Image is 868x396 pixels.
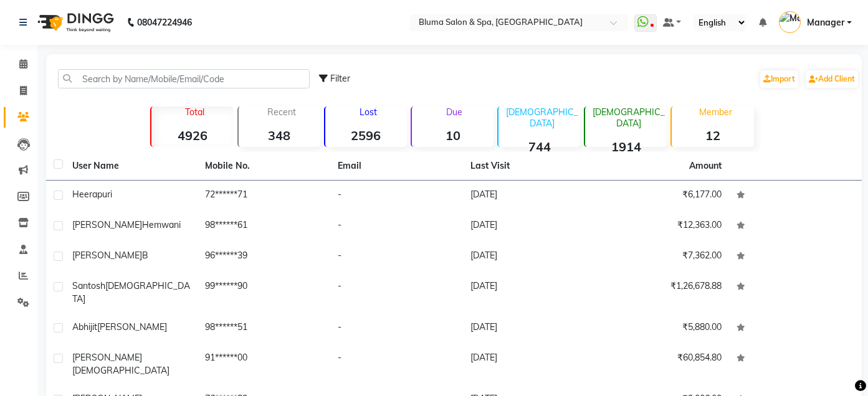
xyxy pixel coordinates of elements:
[330,181,463,211] td: -
[677,106,753,118] p: Member
[330,152,463,181] th: Email
[72,321,97,332] span: abhijit
[142,219,181,230] span: Hemwani
[137,5,192,40] b: 08047224946
[503,106,580,129] p: [DEMOGRAPHIC_DATA]
[463,344,596,385] td: [DATE]
[330,73,350,84] span: Filter
[779,11,801,33] img: Manager
[72,365,169,376] span: [DEMOGRAPHIC_DATA]
[760,70,798,88] a: Import
[585,139,667,154] strong: 1914
[682,152,729,180] th: Amount
[142,250,148,261] span: b
[72,280,105,291] span: santosh
[72,280,190,304] span: [DEMOGRAPHIC_DATA]
[97,321,167,332] span: [PERSON_NAME]
[672,128,753,143] strong: 12
[498,139,580,154] strong: 744
[156,106,233,118] p: Total
[330,242,463,272] td: -
[463,211,596,242] td: [DATE]
[596,344,729,385] td: ₹60,854.80
[806,70,858,88] a: Add Client
[32,5,117,40] img: logo
[330,272,463,313] td: -
[463,313,596,344] td: [DATE]
[807,16,844,29] span: Manager
[97,189,112,200] span: puri
[412,128,494,143] strong: 10
[151,128,233,143] strong: 4926
[596,272,729,313] td: ₹1,26,678.88
[596,181,729,211] td: ₹6,177.00
[590,106,667,129] p: [DEMOGRAPHIC_DATA]
[596,313,729,344] td: ₹5,880.00
[463,272,596,313] td: [DATE]
[72,352,142,363] span: [PERSON_NAME]
[72,189,97,200] span: heera
[198,152,330,181] th: Mobile No.
[414,106,494,118] p: Due
[463,152,596,181] th: Last Visit
[596,242,729,272] td: ₹7,362.00
[330,211,463,242] td: -
[72,250,142,261] span: [PERSON_NAME]
[72,219,142,230] span: [PERSON_NAME]
[596,211,729,242] td: ₹12,363.00
[330,344,463,385] td: -
[463,242,596,272] td: [DATE]
[330,313,463,344] td: -
[463,181,596,211] td: [DATE]
[239,128,320,143] strong: 348
[65,152,198,181] th: User Name
[58,69,310,88] input: Search by Name/Mobile/Email/Code
[244,106,320,118] p: Recent
[325,128,407,143] strong: 2596
[330,106,407,118] p: Lost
